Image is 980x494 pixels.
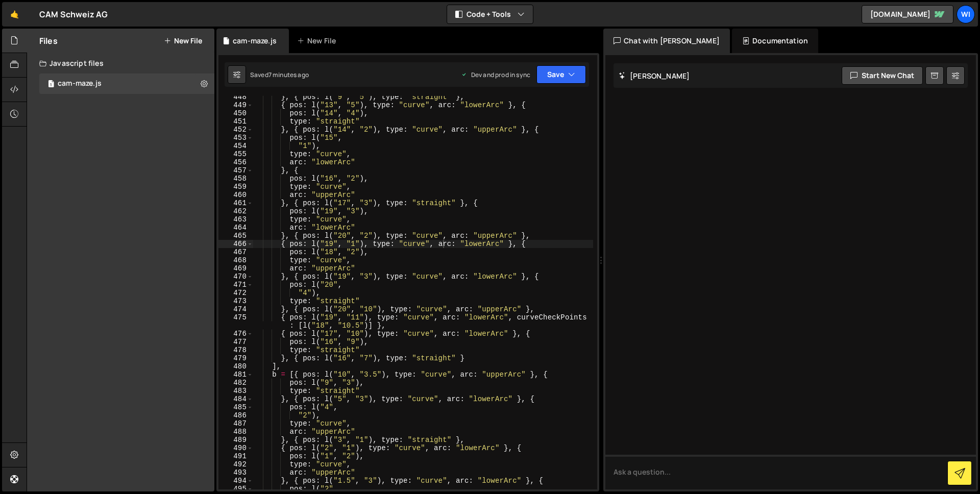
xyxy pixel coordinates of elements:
div: 453 [218,134,253,142]
div: 461 [218,199,253,207]
div: 468 [218,256,253,264]
div: 470 [218,273,253,281]
div: 483 [218,387,253,395]
div: New File [297,36,340,46]
button: Start new chat [842,66,923,85]
div: 459 [218,183,253,191]
div: 486 [218,411,253,419]
div: 457 [218,166,253,175]
div: 473 [218,297,253,305]
div: 494 [218,477,253,485]
div: Javascript files [27,53,214,73]
div: 456 [218,158,253,166]
div: 487 [218,419,253,428]
div: 450 [218,109,253,117]
div: 469 [218,264,253,273]
div: 479 [218,354,253,362]
div: Chat with [PERSON_NAME] [603,29,730,53]
h2: Files [39,35,58,46]
button: Code + Tools [447,5,533,23]
div: 471 [218,281,253,289]
div: 484 [218,395,253,403]
div: 477 [218,338,253,346]
div: 474 [218,305,253,313]
div: CAM Schweiz AG [39,8,108,20]
div: 463 [218,215,253,224]
div: 495 [218,485,253,493]
div: 492 [218,460,253,468]
span: 1 [48,81,54,89]
a: [DOMAIN_NAME] [862,5,953,23]
div: 489 [218,436,253,444]
div: 466 [218,240,253,248]
div: 451 [218,117,253,126]
div: Saved [250,70,309,79]
div: 478 [218,346,253,354]
div: cam-maze.js [58,79,102,88]
div: Documentation [732,29,818,53]
div: 452 [218,126,253,134]
div: 491 [218,452,253,460]
a: 🤙 [2,2,27,27]
div: 16518/44815.js [39,73,214,94]
div: 7 minutes ago [268,70,309,79]
div: 448 [218,93,253,101]
div: 475 [218,313,253,330]
div: 467 [218,248,253,256]
div: 454 [218,142,253,150]
div: 488 [218,428,253,436]
div: 464 [218,224,253,232]
div: Dev and prod in sync [461,70,530,79]
div: 480 [218,362,253,370]
div: 482 [218,379,253,387]
div: cam-maze.js [233,36,277,46]
div: 460 [218,191,253,199]
button: New File [164,37,202,45]
div: 465 [218,232,253,240]
div: 472 [218,289,253,297]
div: 490 [218,444,253,452]
a: wi [957,5,975,23]
div: 481 [218,370,253,379]
div: 485 [218,403,253,411]
div: 476 [218,330,253,338]
div: 458 [218,175,253,183]
div: 462 [218,207,253,215]
button: Save [536,65,586,84]
h2: [PERSON_NAME] [619,71,690,81]
div: 455 [218,150,253,158]
div: 449 [218,101,253,109]
div: 493 [218,468,253,477]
